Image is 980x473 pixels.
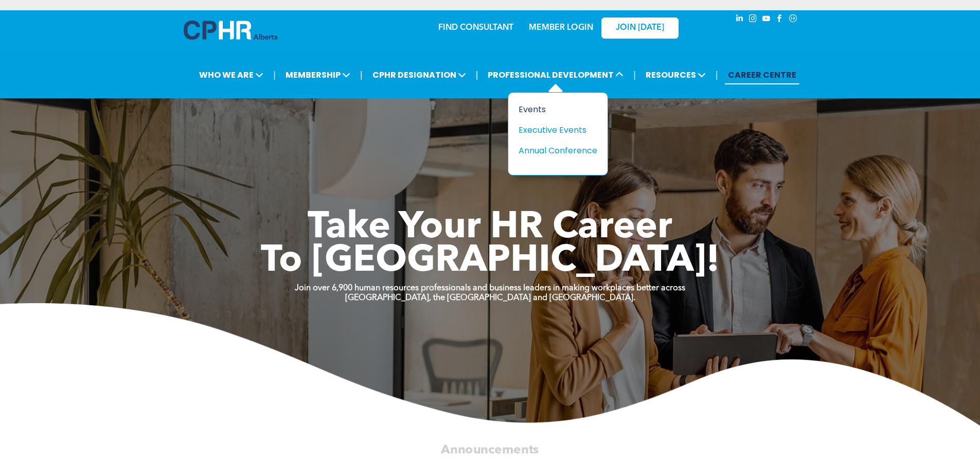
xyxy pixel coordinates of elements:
a: FIND CONSULTANT [438,24,513,32]
li: | [360,64,363,85]
a: facebook [774,13,786,27]
strong: [GEOGRAPHIC_DATA], the [GEOGRAPHIC_DATA] and [GEOGRAPHIC_DATA]. [345,294,635,302]
a: linkedin [734,13,745,27]
a: JOIN [DATE] [601,17,679,39]
img: A blue and white logo for cp alberta [184,21,277,40]
a: CAREER CENTRE [725,65,799,84]
li: | [716,64,718,85]
span: CPHR DESIGNATION [369,65,469,84]
a: Annual Conference [519,144,597,157]
div: Annual Conference [519,144,590,157]
span: WHO WE ARE [196,65,266,84]
strong: Join over 6,900 human resources professionals and business leaders in making workplaces better ac... [295,284,685,292]
div: Executive Events [519,124,590,136]
span: RESOURCES [643,65,709,84]
li: | [476,64,478,85]
a: Social network [788,13,799,27]
li: | [633,64,636,85]
span: JOIN [DATE] [616,23,664,33]
a: Events [519,103,597,116]
div: Events [519,103,590,116]
span: Take Your HR Career [308,209,672,247]
a: youtube [761,13,772,27]
span: Announcements [441,444,539,456]
a: instagram [747,13,759,27]
a: MEMBER LOGIN [529,24,593,32]
li: | [273,64,276,85]
span: To [GEOGRAPHIC_DATA]! [261,243,720,280]
span: PROFESSIONAL DEVELOPMENT [485,65,627,84]
a: Executive Events [519,124,597,136]
span: MEMBERSHIP [282,65,353,84]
